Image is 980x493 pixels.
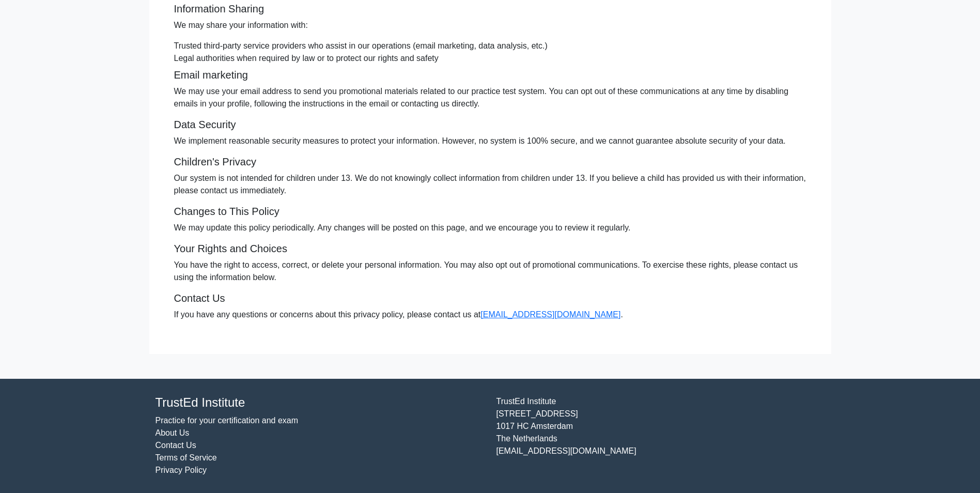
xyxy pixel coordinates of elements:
[480,310,620,319] a: [EMAIL_ADDRESS][DOMAIN_NAME]
[174,19,806,32] p: We may share your information with:
[155,428,190,437] a: About Us
[174,222,806,234] p: We may update this policy periodically. Any changes will be posted on this page, and we encourage...
[174,3,806,15] h5: Information Sharing
[174,156,806,168] h5: Children's Privacy
[155,416,299,425] a: Practice for your certification and exam
[174,309,806,321] p: If you have any questions or concerns about this privacy policy, please contact us at .
[155,441,196,450] a: Contact Us
[174,292,806,304] h5: Contact Us
[174,118,806,131] h5: Data Security
[174,69,806,81] h5: Email marketing
[174,259,806,284] p: You have the right to access, correct, or delete your personal information. You may also opt out ...
[155,395,484,410] h4: TrustEd Institute
[174,135,806,147] p: We implement reasonable security measures to protect your information. However, no system is 100%...
[174,40,806,52] li: Trusted third-party service providers who assist in our operations (email marketing, data analysi...
[174,242,806,255] h5: Your Rights and Choices
[174,172,806,197] p: Our system is not intended for children under 13. We do not knowingly collect information from ch...
[174,52,806,65] li: Legal authorities when required by law or to protect our rights and safety
[490,395,831,476] div: TrustEd Institute [STREET_ADDRESS] 1017 HC Amsterdam The Netherlands [EMAIL_ADDRESS][DOMAIN_NAME]
[174,85,806,110] p: We may use your email address to send you promotional materials related to our practice test syst...
[155,453,217,462] a: Terms of Service
[155,466,207,474] a: Privacy Policy
[174,205,806,218] h5: Changes to This Policy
